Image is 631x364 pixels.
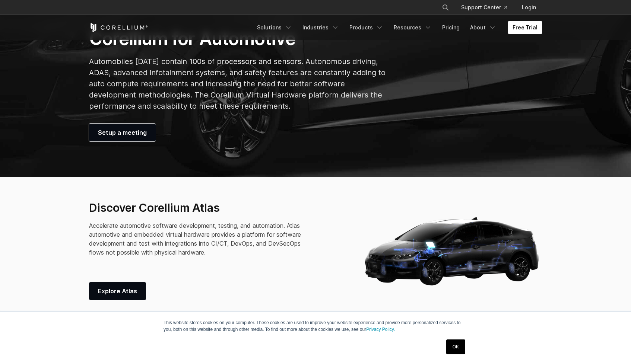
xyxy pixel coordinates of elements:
[516,1,542,14] a: Login
[446,339,465,354] a: OK
[98,287,137,296] span: Explore Atlas
[89,201,310,215] h3: Discover Corellium Atlas
[98,128,147,137] span: Setup a meeting
[164,319,467,333] p: This website stores cookies on your computer. These cookies are used to improve your website expe...
[89,23,148,32] a: Corellium Home
[345,21,388,34] a: Products
[89,124,156,141] a: Setup a meeting
[89,282,146,300] a: Explore Atlas
[389,21,436,34] a: Resources
[438,21,464,34] a: Pricing
[362,212,542,289] img: Corellium_Hero_Atlas_Header
[466,21,501,34] a: About
[89,56,386,112] p: Automobiles [DATE] contain 100s of processors and sensors. Autonomous driving, ADAS, advanced inf...
[433,1,542,14] div: Navigation Menu
[455,1,513,14] a: Support Center
[253,21,542,34] div: Navigation Menu
[439,1,452,14] button: Search
[253,21,297,34] a: Solutions
[508,21,542,34] a: Free Trial
[298,21,343,34] a: Industries
[89,221,310,257] p: Accelerate automotive software development, testing, and automation. Atlas automotive and embedde...
[366,327,395,332] a: Privacy Policy.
